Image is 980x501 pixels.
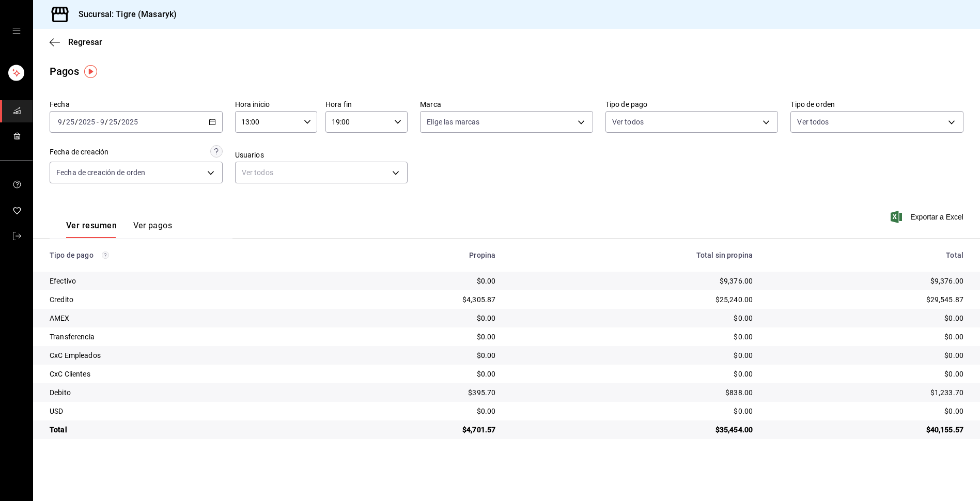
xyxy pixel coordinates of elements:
span: / [75,118,78,126]
div: $0.00 [512,406,753,416]
div: $0.00 [769,350,963,361]
input: ---- [121,118,138,126]
div: Total [769,251,963,259]
div: $4,305.87 [337,294,496,305]
div: $9,376.00 [769,276,963,286]
span: - [97,118,99,126]
div: Tipo de pago [50,251,321,259]
div: Transferencia [50,332,321,342]
div: $35,454.00 [512,425,753,435]
div: $0.00 [769,313,963,323]
span: Fecha de creación de orden [56,167,145,178]
div: $29,545.87 [769,294,963,305]
div: Total sin propina [512,251,753,259]
div: $0.00 [769,369,963,379]
input: -- [66,118,75,126]
div: $9,376.00 [512,276,753,286]
label: Marca [420,101,593,108]
input: ---- [78,118,96,126]
input: -- [108,118,118,126]
div: $838.00 [512,387,753,398]
div: CxC Clientes [50,369,321,379]
div: USD [50,406,321,416]
button: Exportar a Excel [893,211,963,223]
span: Elige las marcas [427,117,479,127]
label: Fecha [50,101,223,108]
input: -- [57,118,63,126]
label: Tipo de orden [790,101,963,108]
div: $0.00 [512,332,753,342]
span: Ver todos [612,117,644,127]
div: $0.00 [337,406,496,416]
span: / [118,118,121,126]
div: $0.00 [769,406,963,416]
div: Pagos [50,64,79,79]
button: Regresar [50,37,102,47]
div: $4,701.57 [337,425,496,435]
button: Ver pagos [133,221,172,238]
img: Tooltip marker [84,65,97,78]
div: Ver todos [235,162,408,183]
div: Fecha de creación [50,147,108,158]
label: Hora inicio [235,101,317,108]
div: Credito [50,294,321,305]
div: $0.00 [337,276,496,286]
span: Regresar [68,37,102,47]
div: $0.00 [337,369,496,379]
div: Debito [50,387,321,398]
label: Usuarios [235,151,408,159]
div: $0.00 [512,313,753,323]
input: -- [100,118,105,126]
div: $40,155.57 [769,425,963,435]
button: open drawer [12,27,21,35]
div: AMEX [50,313,321,323]
span: Ver todos [797,117,829,127]
span: / [105,118,108,126]
div: Total [50,425,321,435]
div: $1,233.70 [769,387,963,398]
div: $0.00 [512,350,753,361]
div: $0.00 [337,313,496,323]
div: $25,240.00 [512,294,753,305]
label: Tipo de pago [605,101,779,108]
div: CxC Empleados [50,350,321,361]
div: $395.70 [337,387,496,398]
div: $0.00 [512,369,753,379]
div: $0.00 [769,332,963,342]
div: $0.00 [337,350,496,361]
h3: Sucursal: Tigre (Masaryk) [70,8,177,21]
svg: Los pagos realizados con Pay y otras terminales son montos brutos. [102,252,109,259]
button: Ver resumen [66,221,117,238]
div: $0.00 [337,332,496,342]
span: / [63,118,66,126]
div: Efectivo [50,276,321,286]
div: navigation tabs [66,221,172,238]
label: Hora fin [325,101,408,108]
div: Propina [337,251,496,259]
